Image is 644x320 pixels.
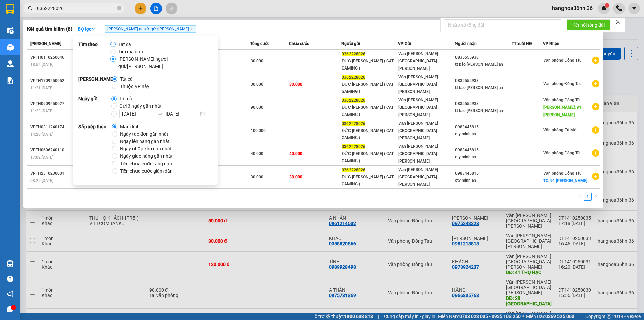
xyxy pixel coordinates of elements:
[78,95,111,118] strong: Ngày gửi
[455,54,511,61] div: 0835555938
[27,26,72,33] h3: Kết quả tìm kiếm ( 6 )
[116,55,210,70] span: [PERSON_NAME] người gửi/[PERSON_NAME]
[342,121,365,126] span: 0362228026
[455,177,511,184] div: cty minh an
[250,41,269,46] span: Tổng cước
[398,144,438,164] span: Văn [PERSON_NAME][GEOGRAPHIC_DATA][PERSON_NAME]
[543,128,576,132] span: Văn phòng Tú Mỡ
[117,5,121,12] span: close-circle
[398,167,438,187] span: Văn [PERSON_NAME][GEOGRAPHIC_DATA][PERSON_NAME]
[158,111,163,117] span: swap-right
[72,24,101,34] button: Bộ lọcdown
[543,105,581,117] span: [PERSON_NAME]: 91 [PERSON_NAME]
[543,98,582,102] span: Văn phòng Đồng Tàu
[455,131,511,138] div: cty minh an
[117,123,142,130] span: Mặc định
[584,193,591,200] a: 1
[455,107,511,115] div: tt bảo [PERSON_NAME] an
[543,41,559,46] span: VP Nhận
[342,168,365,172] span: 0362228026
[8,8,42,42] img: logo.jpg
[289,151,302,156] span: 40.000
[117,145,174,152] span: Ngày nhập kho gần nhất
[455,61,511,68] div: tt bảo [PERSON_NAME] an
[398,41,411,46] span: VP Gửi
[455,147,511,154] div: 0983445815
[512,41,532,46] span: TT xuất HĐ
[190,27,193,31] span: close
[117,102,164,110] span: Gửi 3 ngày gần nhất
[592,103,599,110] span: plus-circle
[37,5,116,12] input: Tìm tên, số ĐT hoặc mã đơn
[594,194,598,198] span: right
[251,105,263,110] span: 90.000
[455,77,511,84] div: 0835555938
[30,124,96,131] div: VPTH0311240174
[117,167,175,175] span: Tiền chưa cước giảm dần
[567,19,610,30] button: Kết nối tổng đài
[30,100,96,107] div: VPTH0909250027
[158,111,163,117] span: to
[117,138,172,145] span: Ngày lên hàng gần nhất
[30,178,53,183] span: 08:25 [DATE]
[30,170,96,177] div: VPTH2310230001
[105,25,196,33] span: [PERSON_NAME] người gửi/[PERSON_NAME]
[7,260,14,267] img: warehouse-icon
[166,110,199,118] input: Ngày kết thúc
[251,175,263,179] span: 30.000
[117,6,121,10] span: close-circle
[30,155,53,160] span: 17:02 [DATE]
[455,41,477,46] span: Người nhận
[455,84,511,91] div: tt bảo [PERSON_NAME] an
[116,48,146,55] span: Tìm mã đơn
[117,95,135,102] span: Tất cả
[30,109,53,113] span: 11:23 [DATE]
[78,123,112,175] strong: Sắp xếp theo
[342,75,365,80] span: 0362228026
[592,57,599,64] span: plus-circle
[7,77,14,84] img: solution-icon
[7,60,14,67] img: warehouse-icon
[592,193,600,201] button: right
[455,170,511,177] div: 0983445815
[78,26,96,32] strong: Bộ lọc
[70,8,119,16] b: 36 Limousine
[398,98,438,117] span: Văn [PERSON_NAME][GEOGRAPHIC_DATA][PERSON_NAME]
[592,173,599,180] span: plus-circle
[117,160,175,167] span: Tiền chưa cước tăng dần
[7,44,14,51] img: warehouse-icon
[28,6,33,11] span: search
[117,75,136,83] span: Tất cả
[289,82,302,87] span: 30.000
[455,100,511,107] div: 0835555938
[342,81,398,95] div: ĐỨC [PERSON_NAME] ( CAT GAMING )
[30,86,53,90] span: 11:21 [DATE]
[576,193,584,201] button: left
[615,19,620,24] span: close
[543,178,587,183] span: TC: 91 [PERSON_NAME]
[116,41,134,48] span: Tất cả
[578,194,582,198] span: left
[341,41,360,46] span: Người gửi
[117,152,175,160] span: Ngày giao hàng gần nhất
[7,276,13,282] span: question-circle
[455,154,511,161] div: cty minh an
[251,128,266,133] span: 100.000
[342,127,398,141] div: ĐỨC [PERSON_NAME] ( CAT GAMING )
[30,77,96,84] div: VPTH1709250052
[78,41,110,70] strong: Tìm theo
[30,41,61,46] span: [PERSON_NAME]
[592,193,600,201] li: Next Page
[342,104,398,118] div: ĐỨC [PERSON_NAME] ( CAT GAMING )
[572,21,605,29] span: Kết nối tổng đài
[37,16,152,50] li: 01A03 [PERSON_NAME][GEOGRAPHIC_DATA][PERSON_NAME][GEOGRAPHIC_DATA] ( [PERSON_NAME] cây [PERSON_NA...
[444,19,561,30] input: Nhập số tổng đài
[7,306,13,312] span: message
[398,51,438,71] span: Văn [PERSON_NAME][GEOGRAPHIC_DATA][PERSON_NAME]
[251,82,263,87] span: 30.000
[543,151,582,155] span: Văn phòng Đồng Tàu
[30,132,53,137] span: 14:20 [DATE]
[342,150,398,165] div: ĐỨC [PERSON_NAME] ( CAT GAMING )
[7,27,14,34] img: warehouse-icon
